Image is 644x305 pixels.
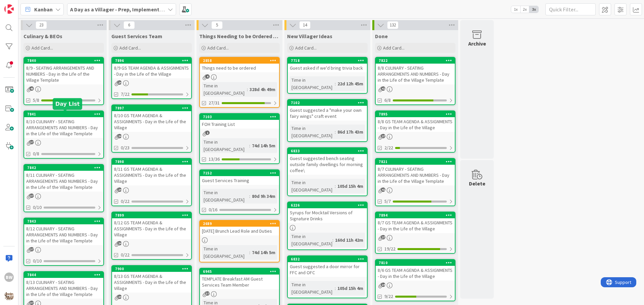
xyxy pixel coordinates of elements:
div: 78438/12 CULINARY - SEATING ARRANGEMENTS AND NUMBERS - Day in the Life of the Village Template [24,218,103,245]
div: [DATE] Brunch Lead Role and Duties [200,227,279,235]
div: FOH Training List [200,120,279,129]
div: 7152 [200,170,279,176]
div: 7840 [24,58,103,64]
span: Add Card... [383,45,405,51]
div: 78418/10 CULINARY - SEATING ARRANGEMENTS AND NUMBERS - Day in the Life of the Village Template [24,111,103,138]
span: Add Card... [207,45,229,51]
span: 0/8 [33,150,39,157]
a: 78998/12 GS TEAM AGENDA & ASSIGNMENTS - Day in the Life of the Village0/22 [111,212,192,260]
div: 78948/7 GS TEAM AGENDA & ASSIGNMENTS - Day in the Life of the Village [376,212,455,233]
div: 7898 [115,159,191,164]
div: 7822 [376,58,455,64]
div: Delete [469,179,485,187]
div: 105d 15h 4m [336,182,365,190]
div: 6226 [288,202,367,208]
div: 8/6 GS TEAM AGENDA & ASSIGNMENTS - Day in the Life of the Village [376,266,455,281]
div: 7894 [376,212,455,218]
span: 24 [117,134,122,138]
div: Time in [GEOGRAPHIC_DATA] [290,125,335,139]
div: 78218/7 CULINARY - SEATING ARRANGEMENTS AND NUMBERS - Day in the Life of the Village Template [376,159,455,185]
span: 43 [30,86,34,91]
span: 0/10 [33,204,42,211]
span: 2x [520,6,529,13]
div: Guest suggested a "make your own fairy wings" craft event [288,106,367,121]
span: 37 [30,140,34,144]
div: 7897 [112,105,191,111]
span: 1 [205,131,210,135]
span: 27 [381,235,385,239]
span: New Villager Ideas [287,33,332,40]
a: 78418/10 CULINARY - SEATING ARRANGEMENTS AND NUMBERS - Day in the Life of the Village Template0/8 [23,110,104,159]
div: 78968/9 GS TEAM AGENDA & ASSIGNMENTS - Day in the Life of the Village [112,58,191,78]
a: 78428/11 CULINARY - SEATING ARRANGEMENTS AND NUMBERS - Day in the Life of the Village Template0/10 [23,164,104,212]
div: 7103 [200,114,279,120]
span: Done [375,33,388,40]
div: 2689[DATE] Brunch Lead Role and Duties [200,221,279,235]
span: 24 [117,241,122,245]
span: 5 [211,21,223,29]
a: 78218/7 CULINARY - SEATING ARRANGEMENTS AND NUMBERS - Day in the Life of the Village Template5/7 [375,158,455,206]
span: Culinary & BEOs [23,33,62,40]
a: 7152Guest Services TrainingTime in [GEOGRAPHIC_DATA]:80d 9h 34m0/16 [199,169,280,215]
div: 8/9 GS TEAM AGENDA & ASSIGNMENTS - Day in the Life of the Village [112,64,191,78]
div: 6832 [288,256,367,262]
div: 2858Things need to be ordered [200,58,279,72]
div: 7810 [379,260,455,265]
div: 8/11 GS TEAM AGENDA & ASSIGNMENTS - Day in the Life of the Village [112,165,191,185]
div: 80d 9h 34m [250,193,277,200]
div: 2858 [200,58,279,64]
div: 7102 [288,100,367,106]
span: Add Card... [119,45,141,51]
a: 6832Guest suggested a door mirror for FFC and OFCTime in [GEOGRAPHIC_DATA]:105d 15h 4m [287,255,368,298]
div: 2689 [200,221,279,227]
div: Guest Services Training [200,176,279,185]
div: 160d 11h 42m [333,236,365,244]
div: 7718Guest asked if we'd bring trivia back [288,58,367,72]
div: 6945 [203,269,279,274]
div: 7898 [112,159,191,165]
div: Time in [GEOGRAPHIC_DATA] [202,82,247,97]
div: 22d 12h 45m [336,80,365,87]
span: 14 [299,21,311,29]
span: : [247,86,248,93]
span: 24 [381,283,385,287]
a: 7102Guest suggested a "make your own fairy wings" craft eventTime in [GEOGRAPHIC_DATA]:86d 17h 43m [287,99,368,142]
span: 3x [529,6,538,13]
div: 7896 [112,58,191,64]
span: 41 [381,187,385,192]
div: 7842 [24,165,103,171]
div: 7899 [115,213,191,218]
div: 7844 [27,273,103,277]
span: Add Card... [32,45,53,51]
a: 6226Syrups for Mocktail Versions of Signature DrinksTime in [GEOGRAPHIC_DATA]:160d 11h 42m [287,202,368,250]
span: : [249,142,250,149]
div: 6226 [291,203,367,208]
span: 5/7 [384,198,391,205]
img: avatar [4,291,14,301]
a: 7718Guest asked if we'd bring trivia backTime in [GEOGRAPHIC_DATA]:22d 12h 45m [287,57,368,94]
span: 37 [30,194,34,198]
div: 7103FOH Training List [200,114,279,129]
span: : [335,182,336,190]
div: 6833Guest suggested bench seating outside family dwellings for morning coffee\ [288,148,367,175]
span: 5/8 [33,97,39,104]
span: 37 [205,291,210,296]
span: 24 [117,295,122,299]
span: 1x [511,6,520,13]
a: 78968/9 GS TEAM AGENDA & ASSIGNMENTS - Day in the Life of the Village7/22 [111,57,192,99]
div: Time in [GEOGRAPHIC_DATA] [202,138,249,153]
div: 7843 [27,219,103,224]
div: 74d 14h 5m [250,249,277,256]
div: 78408/9 - SEATING ARRANGEMENTS AND NUMBERS - Day in the Life of the Village Template [24,58,103,84]
div: 8/10 CULINARY - SEATING ARRANGEMENTS AND NUMBERS - Day in the Life of the Village Template [24,117,103,138]
div: 7840 [27,58,103,63]
div: 7718 [291,58,367,63]
div: 7841 [24,111,103,117]
b: A Day as a Villager - Prep, Implement and Execute [70,6,190,13]
img: Visit kanbanzone.com [4,4,14,14]
span: Guest Services Team [111,33,162,40]
a: 78988/11 GS TEAM AGENDA & ASSIGNMENTS - Day in the Life of the Village0/22 [111,158,192,206]
div: 78988/11 GS TEAM AGENDA & ASSIGNMENTS - Day in the Life of the Village [112,159,191,185]
div: 78998/12 GS TEAM AGENDA & ASSIGNMENTS - Day in the Life of the Village [112,212,191,239]
span: 37 [30,247,34,251]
